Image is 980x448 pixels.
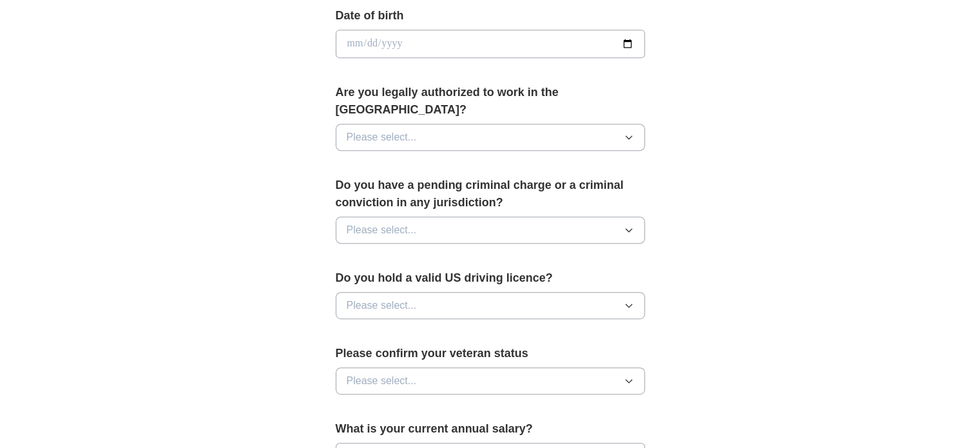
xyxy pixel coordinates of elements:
button: Please select... [336,124,645,151]
span: Please select... [347,298,417,313]
span: Please select... [347,222,417,238]
label: Date of birth [336,7,645,24]
button: Please select... [336,217,645,244]
label: What is your current annual salary? [336,420,645,438]
span: Please select... [347,373,417,389]
label: Do you have a pending criminal charge or a criminal conviction in any jurisdiction? [336,177,645,211]
label: Please confirm your veteran status [336,345,645,362]
label: Are you legally authorized to work in the [GEOGRAPHIC_DATA]? [336,84,645,119]
button: Please select... [336,292,645,319]
span: Please select... [347,130,417,145]
label: Do you hold a valid US driving licence? [336,269,645,287]
button: Please select... [336,367,645,394]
